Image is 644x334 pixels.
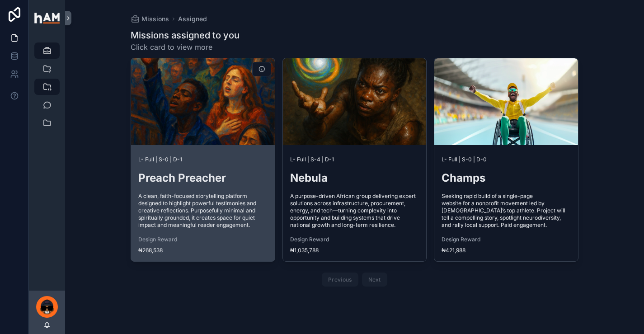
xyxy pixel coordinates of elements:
div: Pewrify-featured-image.jpg [131,58,275,145]
span: A purpose-driven African group delivering expert solutions across infrastructure, procurement, en... [290,193,419,229]
span: ₦1,035,788 [290,247,419,254]
span: Seeking rapid build of a single-page website for a nonprofit movement led by [DEMOGRAPHIC_DATA]’s... [442,193,571,229]
span: Missions [141,14,169,24]
span: L- Full | S-0 | D-1 [138,156,268,163]
h1: Missions assigned to you [131,29,240,42]
h2: Champs [442,170,571,185]
span: ₦421,988 [442,247,571,254]
span: Design Reward [442,236,571,243]
a: L- Full | S-4 | D-1NebulaA purpose-driven African group delivering expert solutions across infras... [282,58,427,262]
a: L- Full | S-0 | D-1Preach PreacherA clean, faith-focused storytelling platform designed to highli... [131,58,275,262]
span: Design Reward [290,236,419,243]
div: femal-power.webp [283,58,427,145]
a: Assigned [178,14,207,24]
span: ₦268,538 [138,247,268,254]
a: L- Full | S-0 | D-0ChampsSeeking rapid build of a single-page website for a nonprofit movement le... [434,58,578,262]
span: Click card to view more [131,42,240,52]
h2: Nebula [290,170,419,185]
img: App logo [34,13,60,24]
div: man-wheelchair-is-smiling-celebrating-as-he-runs-track.webp [434,58,578,145]
h2: Preach Preacher [138,170,268,185]
span: L- Full | S-0 | D-0 [442,156,571,163]
a: Missions [131,14,169,24]
span: Design Reward [138,236,268,243]
span: A clean, faith-focused storytelling platform designed to highlight powerful testimonies and creat... [138,193,268,229]
div: scrollable content [29,36,65,143]
span: L- Full | S-4 | D-1 [290,156,419,163]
